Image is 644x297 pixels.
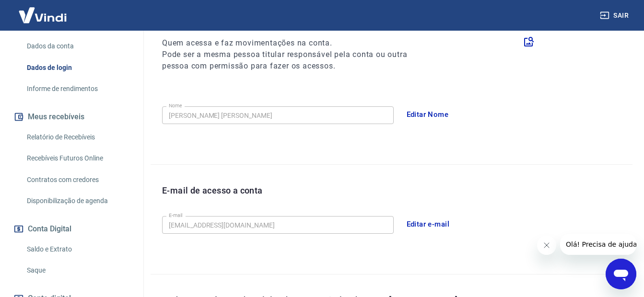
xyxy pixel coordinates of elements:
[606,259,636,289] iframe: Botão para abrir a janela de mensagens
[162,184,263,197] p: E-mail de acesso a conta
[23,36,132,56] a: Dados da conta
[23,170,132,190] a: Contratos com credores
[162,49,425,72] h6: Pode ser a mesma pessoa titular responsável pela conta ou outra pessoa com permissão para fazer o...
[23,79,132,99] a: Informe de rendimentos
[12,0,74,30] img: Vindi
[23,261,132,280] a: Saque
[23,127,132,147] a: Relatório de Recebíveis
[401,214,455,234] button: Editar e-mail
[537,236,556,255] iframe: Fechar mensagem
[12,218,132,240] button: Conta Digital
[598,7,632,24] button: Sair
[560,234,636,255] iframe: Mensagem da empresa
[401,104,454,125] button: Editar Nome
[23,240,132,259] a: Saldo e Extrato
[162,37,425,49] h6: Quem acessa e faz movimentações na conta.
[23,58,132,78] a: Dados de login
[169,102,182,109] label: Nome
[169,212,182,219] label: E-mail
[23,191,132,211] a: Disponibilização de agenda
[6,7,81,14] span: Olá! Precisa de ajuda?
[23,148,132,168] a: Recebíveis Futuros Online
[12,106,132,127] button: Meus recebíveis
